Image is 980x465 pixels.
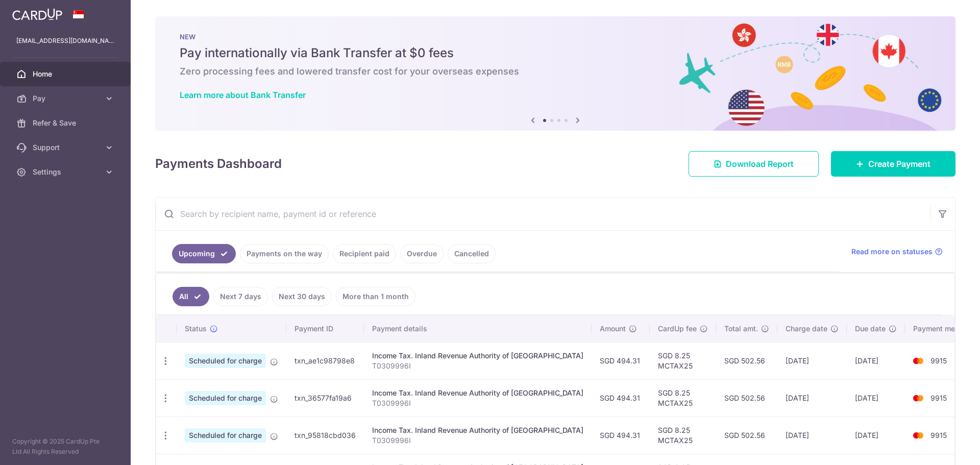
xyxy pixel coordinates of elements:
th: Payment details [364,315,592,342]
div: Income Tax. Inland Revenue Authority of [GEOGRAPHIC_DATA] [372,351,583,361]
span: Scheduled for charge [185,391,266,405]
h4: Payments Dashboard [155,155,282,173]
img: Bank Card [908,355,928,367]
img: Bank Card [908,429,928,442]
td: SGD 494.31 [592,417,650,454]
span: 9915 [930,431,947,439]
td: SGD 502.56 [716,379,777,417]
td: SGD 8.25 MCTAX25 [650,417,716,454]
td: txn_ae1c98798e8 [286,342,364,379]
th: Payment ID [286,315,364,342]
span: Download Report [726,158,794,170]
h6: Zero processing fees and lowered transfer cost for your overseas expenses [180,65,931,78]
a: More than 1 month [336,287,415,306]
td: SGD 494.31 [592,342,650,379]
span: Support [33,142,100,153]
span: Create Payment [868,158,930,170]
td: txn_36577fa19a6 [286,379,364,417]
a: Download Report [689,151,819,177]
a: Next 30 days [272,287,332,306]
td: [DATE] [777,417,847,454]
td: [DATE] [847,379,905,417]
a: Cancelled [448,244,496,263]
a: Create Payment [831,151,955,177]
p: NEW [180,33,931,41]
span: Due date [855,324,886,334]
p: T0309996I [372,361,583,371]
a: Payments on the way [240,244,329,263]
p: T0309996I [372,435,583,446]
span: Pay [33,93,100,104]
td: SGD 494.31 [592,379,650,417]
td: [DATE] [847,417,905,454]
td: txn_95818cbd036 [286,417,364,454]
img: Bank Card [908,392,928,404]
span: Scheduled for charge [185,354,266,368]
iframe: Opens a widget where you can find more information [915,434,970,460]
span: Charge date [786,324,827,334]
p: [EMAIL_ADDRESS][DOMAIN_NAME] [16,36,114,46]
a: Read more on statuses [851,247,943,257]
span: Read more on statuses [851,247,933,257]
span: 9915 [930,394,947,402]
span: CardUp fee [658,324,697,334]
td: [DATE] [777,342,847,379]
img: Bank transfer banner [155,16,955,131]
div: Income Tax. Inland Revenue Authority of [GEOGRAPHIC_DATA] [372,388,583,398]
span: 9915 [930,356,947,365]
td: [DATE] [777,379,847,417]
td: SGD 502.56 [716,342,777,379]
a: Learn more about Bank Transfer [180,90,306,100]
a: Next 7 days [213,287,268,306]
a: Overdue [400,244,444,263]
a: Upcoming [172,244,236,263]
span: Refer & Save [33,118,100,128]
span: Amount [600,324,626,334]
td: [DATE] [847,342,905,379]
span: Total amt. [724,324,758,334]
div: Income Tax. Inland Revenue Authority of [GEOGRAPHIC_DATA] [372,425,583,435]
span: Scheduled for charge [185,428,266,443]
td: SGD 8.25 MCTAX25 [650,379,716,417]
span: Settings [33,167,100,177]
img: CardUp [12,8,62,20]
a: All [173,287,209,306]
td: SGD 8.25 MCTAX25 [650,342,716,379]
input: Search by recipient name, payment id or reference [156,198,930,230]
h5: Pay internationally via Bank Transfer at $0 fees [180,45,931,61]
p: T0309996I [372,398,583,408]
td: SGD 502.56 [716,417,777,454]
a: Recipient paid [333,244,396,263]
span: Home [33,69,100,79]
span: Status [185,324,207,334]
